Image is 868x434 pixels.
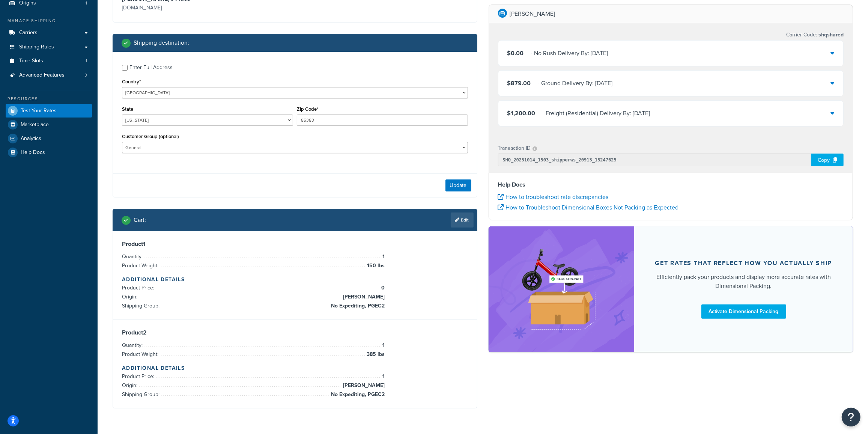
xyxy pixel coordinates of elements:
[6,104,92,118] a: Test Your Rates
[329,390,385,399] span: No Expediting, PGEC2
[655,259,832,267] div: Get rates that reflect how you actually ship
[21,108,57,114] span: Test Your Rates
[365,261,385,270] span: 150 lbs
[122,364,468,372] h4: Additional Details
[122,240,468,248] h3: Product 1
[134,217,146,223] h2: Cart :
[122,65,128,71] input: Enter Full Address
[21,136,41,142] span: Analytics
[122,79,141,84] label: Country*
[498,203,679,212] a: How to Troubleshoot Dimensional Boxes Not Packing as Expected
[531,48,608,59] div: - No Rush Delivery By: [DATE]
[129,62,173,73] div: Enter Full Address
[86,58,87,64] span: 1
[122,302,161,310] span: Shipping Group:
[543,108,650,119] div: - Freight (Residential) Delivery By: [DATE]
[19,30,38,36] span: Carriers
[84,72,87,78] span: 3
[451,212,474,228] a: Edit
[445,179,471,191] button: Update
[134,39,189,46] h2: Shipping destination :
[514,238,608,341] img: feature-image-dim-d40ad3071a2b3c8e08177464837368e35600d3c5e73b18a22c1e4bb210dc32ac.png
[507,79,531,87] span: $879.00
[19,72,65,78] span: Advanced Features
[498,180,844,189] h4: Help Docs
[817,31,844,39] span: shqshared
[122,134,179,139] label: Customer Group (optional)
[498,143,531,154] p: Transaction ID
[122,329,468,336] h3: Product 2
[379,283,385,292] span: 0
[498,193,609,201] a: How to troubleshoot rate discrepancies
[381,252,385,261] span: 1
[6,68,92,82] a: Advanced Features3
[842,408,860,426] button: Open Resource Center
[122,284,156,292] span: Product Price:
[122,390,161,398] span: Shipping Group:
[122,253,144,261] span: Quantity:
[538,78,613,89] div: - Ground Delivery By: [DATE]
[811,154,844,166] div: Copy
[21,122,49,128] span: Marketplace
[6,118,92,131] a: Marketplace
[652,273,835,291] div: Efficiently pack your products and display more accurate rates with Dimensional Packing.
[341,381,385,390] span: [PERSON_NAME]
[6,18,92,24] div: Manage Shipping
[507,109,536,118] span: $1,200.00
[6,96,92,102] div: Resources
[6,26,92,40] a: Carriers
[365,350,385,359] span: 385 lbs
[21,149,45,156] span: Help Docs
[122,381,139,389] span: Origin:
[6,54,92,68] li: Time Slots
[381,372,385,381] span: 1
[122,341,144,349] span: Quantity:
[6,68,92,82] li: Advanced Features
[297,106,318,112] label: Zip Code*
[6,132,92,145] a: Analytics
[122,350,160,358] span: Product Weight:
[122,262,160,270] span: Product Weight:
[6,146,92,159] a: Help Docs
[507,49,524,57] span: $0.00
[122,3,293,13] p: [DOMAIN_NAME]
[19,58,43,64] span: Time Slots
[122,293,139,301] span: Origin:
[122,372,156,380] span: Product Price:
[510,9,555,19] p: [PERSON_NAME]
[6,40,92,54] a: Shipping Rules
[381,341,385,350] span: 1
[122,276,468,283] h4: Additional Details
[341,292,385,301] span: [PERSON_NAME]
[122,106,133,112] label: State
[701,304,786,319] a: Activate Dimensional Packing
[329,301,385,310] span: No Expediting, PGEC2
[19,44,54,50] span: Shipping Rules
[786,30,844,40] p: Carrier Code:
[6,54,92,68] a: Time Slots1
